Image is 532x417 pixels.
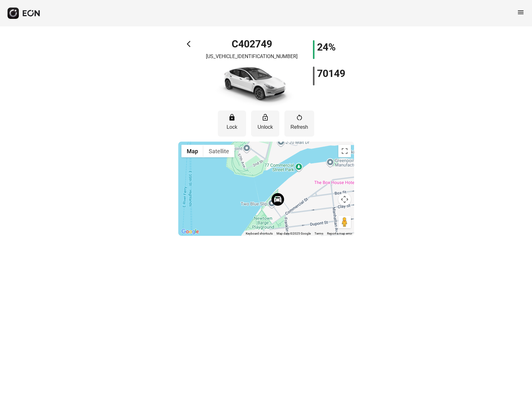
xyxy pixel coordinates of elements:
[254,123,276,131] p: Unlock
[338,216,351,228] button: Drag Pegman onto the map to open Street View
[180,228,201,236] a: Open this area in Google Maps (opens a new window)
[287,123,311,131] p: Refresh
[181,145,203,157] button: Show street map
[296,114,303,121] span: restart_alt
[517,8,524,16] span: menu
[203,145,234,157] button: Show satellite imagery
[327,232,352,235] a: Report a map error
[251,111,279,137] button: Unlock
[208,63,296,107] img: car
[314,232,323,235] a: Terms (opens in new tab)
[232,40,272,48] h1: C402749
[246,231,273,236] button: Keyboard shortcuts
[317,43,336,51] h1: 24%
[261,114,269,121] span: lock_open
[218,111,246,137] button: Lock
[338,193,351,206] button: Map camera controls
[228,114,236,121] span: lock
[284,111,314,137] button: Refresh
[277,232,311,235] span: Map data ©2025 Google
[206,53,298,60] p: [US_VEHICLE_IDENTIFICATION_NUMBER]
[180,228,201,236] img: Google
[338,145,351,157] button: Toggle fullscreen view
[221,123,243,131] p: Lock
[187,40,194,48] span: arrow_back_ios
[317,70,345,77] h1: 70149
